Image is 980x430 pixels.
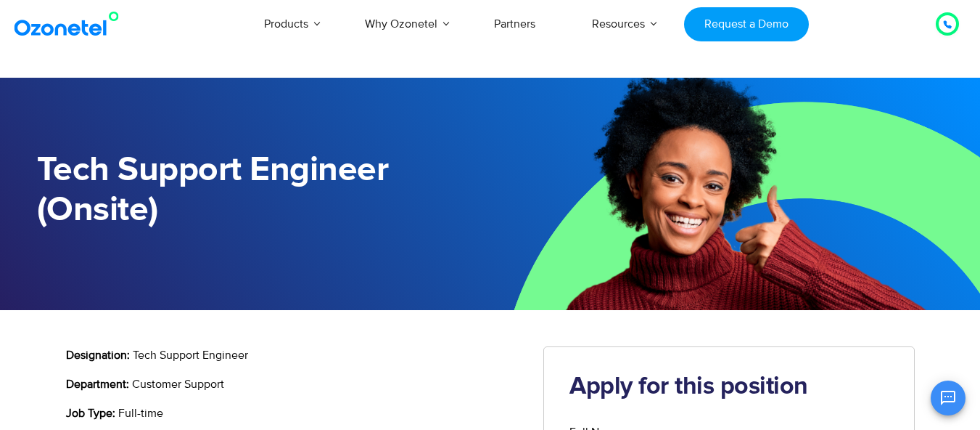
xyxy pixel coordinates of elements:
[37,150,490,230] h1: Tech Support Engineer (Onsite)
[66,348,130,362] b: Designation:
[133,348,248,362] span: Tech Support Engineer
[132,377,224,392] span: Customer Support
[112,406,115,421] b: :
[931,381,965,415] button: Open chat
[66,377,129,392] b: Department:
[569,373,889,402] h2: Apply for this position
[66,406,112,421] b: Job Type
[684,7,808,41] a: Request a Demo
[118,406,163,421] span: Full-time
